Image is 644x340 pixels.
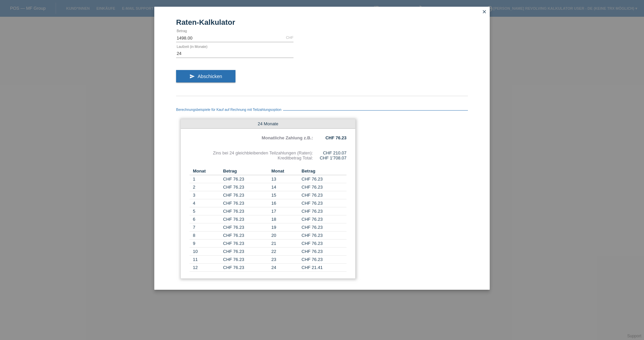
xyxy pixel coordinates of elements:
[190,215,223,223] td: 6
[302,215,346,223] td: CHF 76.23
[268,215,302,223] td: 18
[268,183,302,191] td: 14
[190,240,223,248] td: 9
[176,108,283,112] span: Berechnungsbeispiele für Kauf auf Rechnung mit Teilzahlungsoption
[286,36,293,40] div: CHF
[190,191,223,199] td: 3
[268,207,302,215] td: 17
[313,155,346,160] div: CHF 1'708.07
[223,248,268,256] td: CHF 76.23
[190,231,223,240] td: 8
[268,248,302,256] td: 22
[181,119,355,129] div: 24 Monate
[482,9,487,14] i: close
[302,240,346,248] td: CHF 76.23
[302,223,346,231] td: CHF 76.23
[190,175,223,183] td: 1
[302,167,346,175] th: Betrag
[190,167,223,175] th: Monat
[190,155,313,160] div: Kreditbetrag Total:
[480,8,489,16] a: close
[223,240,268,248] td: CHF 76.23
[190,248,223,256] td: 10
[268,191,302,199] td: 15
[262,135,313,140] b: Monatliche Zahlung z.B.:
[313,150,346,155] div: CHF 210.07
[268,264,302,272] td: 24
[302,183,346,191] td: CHF 76.23
[268,199,302,207] td: 16
[302,256,346,264] td: CHF 76.23
[302,199,346,207] td: CHF 76.23
[223,256,268,264] td: CHF 76.23
[176,18,468,26] h1: Raten-Kalkulator
[198,74,222,79] span: Abschicken
[190,256,223,264] td: 11
[223,264,268,272] td: CHF 76.23
[190,183,223,191] td: 2
[302,175,346,183] td: CHF 76.23
[223,231,268,240] td: CHF 76.23
[302,191,346,199] td: CHF 76.23
[268,175,302,183] td: 13
[190,264,223,272] td: 12
[223,215,268,223] td: CHF 76.23
[268,231,302,240] td: 20
[190,207,223,215] td: 5
[176,70,235,83] button: send Abschicken
[302,264,346,272] td: CHF 21.41
[223,175,268,183] td: CHF 76.23
[268,167,302,175] th: Monat
[268,223,302,231] td: 19
[302,248,346,256] td: CHF 76.23
[190,150,313,155] div: Zins bei 24 gleichbleibenden Teilzahlungen (Raten):
[223,207,268,215] td: CHF 76.23
[302,231,346,240] td: CHF 76.23
[223,191,268,199] td: CHF 76.23
[223,223,268,231] td: CHF 76.23
[325,135,346,140] b: CHF 76.23
[190,223,223,231] td: 7
[302,207,346,215] td: CHF 76.23
[223,199,268,207] td: CHF 76.23
[223,183,268,191] td: CHF 76.23
[190,199,223,207] td: 4
[268,256,302,264] td: 23
[268,240,302,248] td: 21
[223,167,268,175] th: Betrag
